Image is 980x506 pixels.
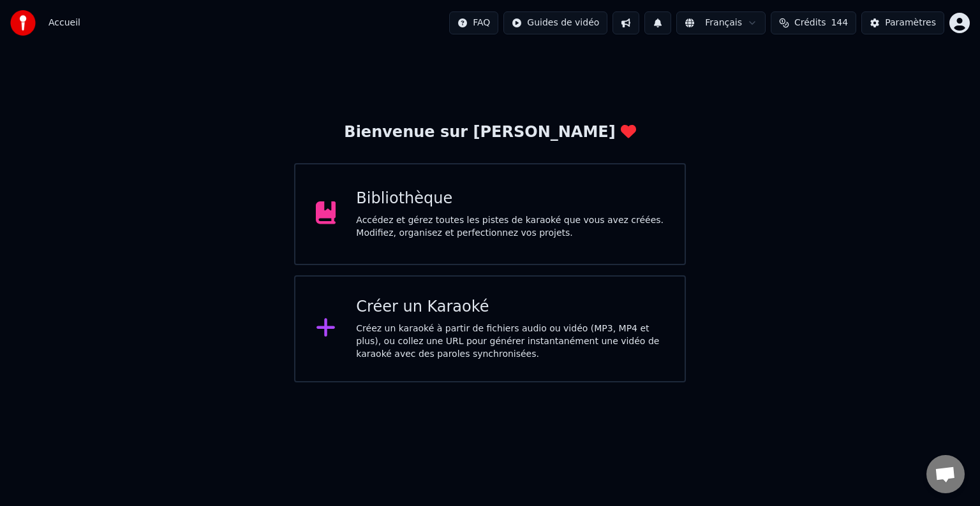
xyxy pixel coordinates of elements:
button: Guides de vidéo [503,11,607,34]
button: Crédits144 [771,11,856,34]
span: Crédits [794,17,826,29]
div: Paramètres [885,17,936,29]
div: Accédez et gérez toutes les pistes de karaoké que vous avez créées. Modifiez, organisez et perfec... [356,214,664,240]
div: Bienvenue sur [PERSON_NAME] [344,122,635,143]
nav: breadcrumb [48,17,80,29]
button: Paramètres [861,11,944,34]
img: youka [10,10,36,36]
div: Bibliothèque [356,189,664,209]
div: Ouvrir le chat [926,455,965,493]
div: Créez un karaoké à partir de fichiers audio ou vidéo (MP3, MP4 et plus), ou collez une URL pour g... [356,322,664,361]
span: Accueil [48,17,80,29]
button: FAQ [449,11,498,34]
div: Créer un Karaoké [356,297,664,317]
span: 144 [831,17,848,29]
